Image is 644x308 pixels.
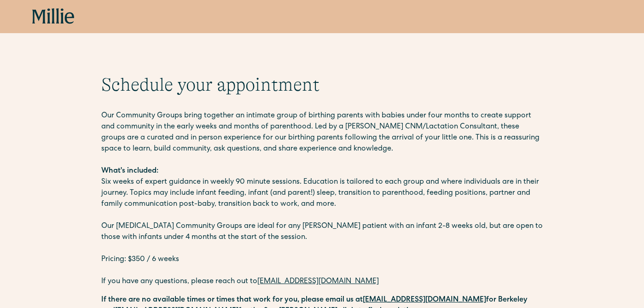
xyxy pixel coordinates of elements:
strong: What's included: [101,168,158,175]
p: If you have any questions, please reach out to [101,276,543,287]
strong: If there are no available times or times that work for you, please email us at [101,296,363,304]
p: Six weeks of expert guidance in weekly 90 minute sessions. Education is tailored to each group an... [101,177,543,210]
p: ‍ [101,210,543,221]
p: ‍ [101,155,543,166]
h1: Schedule your appointment [101,74,543,96]
p: ‍ [101,243,543,254]
p: Our Community Groups bring together an intimate group of birthing parents with babies under four ... [101,110,543,155]
a: [EMAIL_ADDRESS][DOMAIN_NAME] [363,296,486,304]
p: Pricing: $350 / 6 weeks [101,254,543,265]
p: Our [MEDICAL_DATA] Community Groups are ideal for any [PERSON_NAME] patient with an infant 2-8 we... [101,221,543,243]
a: [EMAIL_ADDRESS][DOMAIN_NAME] [257,278,379,285]
p: ‍ [101,265,543,276]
